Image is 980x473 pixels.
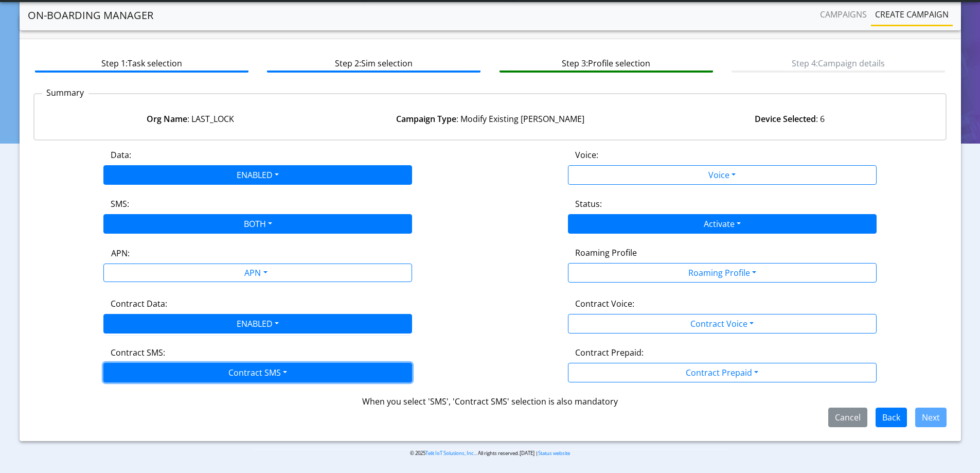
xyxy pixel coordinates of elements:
[425,450,475,457] a: Telit IoT Solutions, Inc.
[876,408,907,427] button: Back
[915,408,947,427] button: Next
[111,198,129,210] label: SMS:
[28,5,153,26] a: On-Boarding Manager
[103,314,412,334] button: ENABLED
[111,297,167,310] label: Contract Data:
[575,247,637,259] label: Roaming Profile
[396,113,456,125] strong: Campaign Type
[755,113,816,125] strong: Device Selected
[267,53,480,73] btn: Step 2: Sim selection
[732,53,945,73] btn: Step 4: Campaign details
[340,113,639,125] div: : Modify Existing [PERSON_NAME]
[147,113,187,125] strong: Org Name
[92,264,418,284] div: APN
[111,149,131,161] label: Data:
[568,314,877,334] button: Contract Voice
[575,346,644,359] label: Contract Prepaid:
[253,449,727,457] p: © 2025 . All rights reserved.[DATE] |
[111,346,165,359] label: Contract SMS:
[103,165,412,185] button: ENABLED
[575,297,634,310] label: Contract Voice:
[103,214,412,234] button: BOTH
[500,53,713,73] btn: Step 3: Profile selection
[575,198,602,210] label: Status:
[568,363,877,382] button: Contract Prepaid
[568,214,877,234] button: Activate
[828,408,867,427] button: Cancel
[640,113,939,125] div: : 6
[568,165,877,185] button: Voice
[35,53,248,73] btn: Step 1: Task selection
[42,86,88,99] p: Summary
[575,149,598,161] label: Voice:
[871,4,953,25] a: Create campaign
[538,450,570,457] a: Status website
[33,395,947,408] div: When you select 'SMS', 'Contract SMS' selection is also mandatory
[103,363,412,382] button: Contract SMS
[568,263,877,283] button: Roaming Profile
[111,247,130,259] label: APN:
[41,113,340,125] div: : LAST_LOCK
[816,4,871,25] a: Campaigns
